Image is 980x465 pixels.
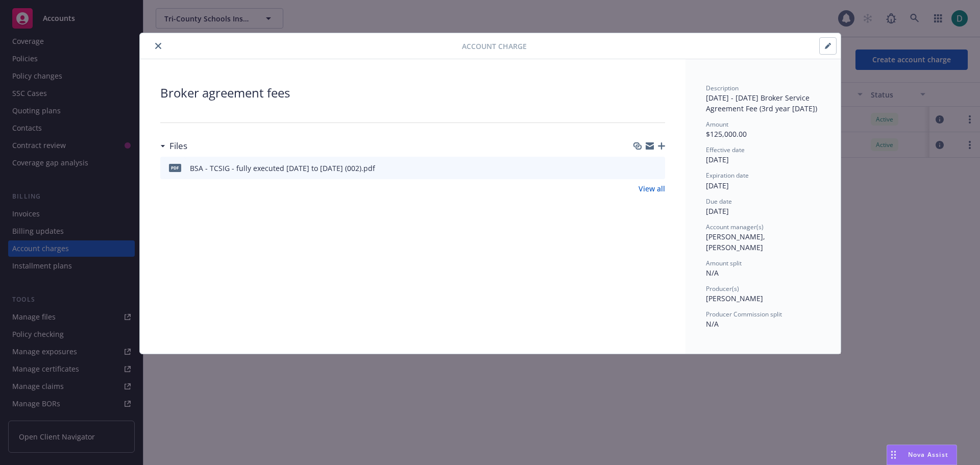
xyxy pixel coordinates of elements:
span: [DATE] [706,155,729,164]
span: [DATE] [706,206,729,216]
span: $125,000.00 [706,129,747,139]
span: pdf [169,164,181,172]
span: Expiration date [706,171,749,180]
span: Nova Assist [908,450,948,459]
span: Account Charge [462,41,527,52]
button: close [152,40,164,52]
button: preview file [652,163,661,174]
span: Amount split [706,259,742,267]
span: [PERSON_NAME], [PERSON_NAME] [706,232,767,252]
h3: Files [169,139,187,153]
span: N/A [706,319,719,329]
button: download file [635,163,644,174]
span: Due date [706,197,732,206]
span: N/A [706,268,719,278]
span: [DATE] [706,181,729,190]
span: Producer Commission split [706,310,782,319]
span: [PERSON_NAME] [706,293,763,303]
span: [DATE] - [DATE] Broker Service Agreement Fee (3rd year [DATE]) [706,93,817,113]
div: BSA - TCSIG - fully executed [DATE] to [DATE] (002).pdf [190,163,375,174]
span: Broker agreement fees [160,84,665,102]
span: Effective date [706,145,745,154]
span: Account manager(s) [706,223,764,231]
span: Description [706,84,739,92]
button: Nova Assist [887,445,957,465]
div: Files [160,139,187,153]
span: Producer(s) [706,284,739,293]
div: Drag to move [887,445,900,464]
span: Amount [706,120,728,129]
a: View all [639,183,665,194]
